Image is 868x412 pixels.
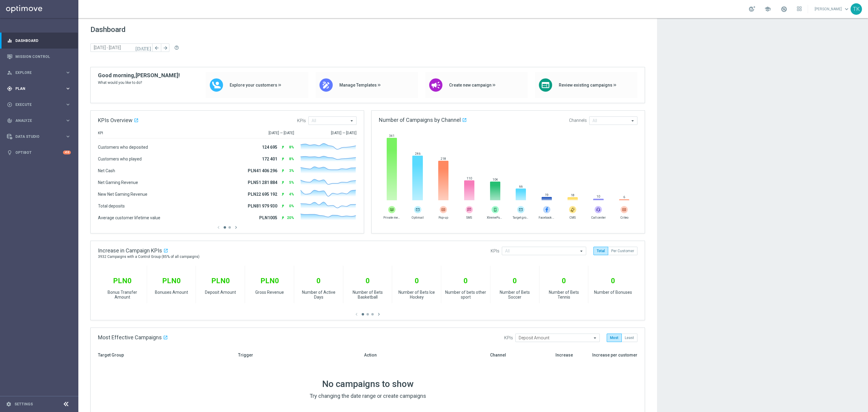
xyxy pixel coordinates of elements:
[15,49,71,65] a: Mission Control
[7,102,12,107] i: play_circle_outline
[7,70,12,75] i: person_search
[7,49,71,65] div: Mission Control
[15,144,63,160] a: Optibot
[7,150,71,155] button: lightbulb Optibot +10
[764,6,771,12] span: school
[7,70,71,75] button: person_search Explore keyboard_arrow_right
[7,86,12,91] i: gps_fixed
[65,118,71,123] i: keyboard_arrow_right
[7,144,71,160] div: Optibot
[7,150,12,155] i: lightbulb
[7,102,65,107] div: Execute
[15,135,65,138] span: Data Studio
[7,118,12,123] i: track_changes
[65,134,71,139] i: keyboard_arrow_right
[15,87,65,90] span: Plan
[63,151,71,154] div: +10
[15,119,65,122] span: Analyze
[15,33,71,49] a: Dashboard
[7,38,12,43] i: equalizer
[7,118,65,123] div: Analyze
[14,402,33,406] a: Settings
[65,86,71,91] i: keyboard_arrow_right
[7,134,71,139] button: Data Studio keyboard_arrow_right
[7,102,71,107] button: play_circle_outline Execute keyboard_arrow_right
[7,70,65,75] div: Explore
[851,3,862,15] div: TK
[7,33,71,49] div: Dashboard
[843,6,850,12] span: keyboard_arrow_down
[7,54,71,59] button: Mission Control
[7,86,71,91] button: gps_fixed Plan keyboard_arrow_right
[814,5,851,14] a: [PERSON_NAME]keyboard_arrow_down
[7,38,71,43] button: equalizer Dashboard
[6,401,11,407] i: settings
[7,118,71,123] button: track_changes Analyze keyboard_arrow_right
[65,70,71,75] i: keyboard_arrow_right
[15,71,65,74] span: Explore
[15,103,65,106] span: Execute
[65,102,71,107] i: keyboard_arrow_right
[7,86,65,91] div: Plan
[7,134,65,139] div: Data Studio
